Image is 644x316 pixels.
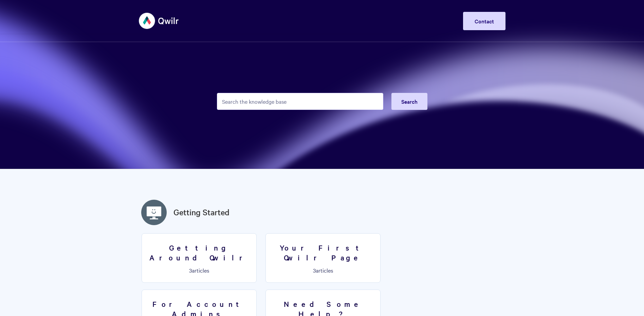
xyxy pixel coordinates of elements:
[217,93,383,110] input: Search the knowledge base
[173,206,229,218] a: Getting Started
[391,93,427,110] button: Search
[189,266,192,274] span: 3
[270,243,376,262] h3: Your First Qwilr Page
[146,243,252,262] h3: Getting Around Qwilr
[146,267,252,273] p: articles
[463,12,505,30] a: Contact
[270,267,376,273] p: articles
[142,233,257,283] a: Getting Around Qwilr 3articles
[313,266,316,274] span: 3
[139,8,179,34] img: Qwilr Help Center
[401,98,418,105] span: Search
[265,233,381,283] a: Your First Qwilr Page 3articles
